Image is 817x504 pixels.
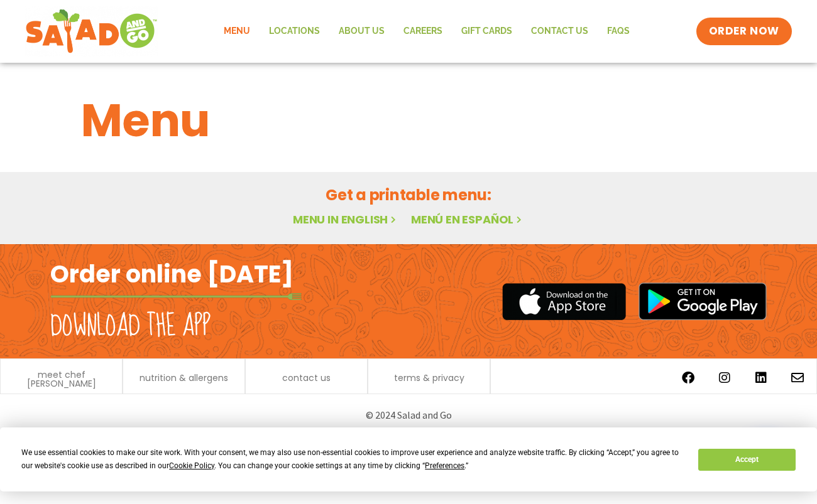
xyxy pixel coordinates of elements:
[394,373,464,382] a: terms & privacy
[214,17,639,46] nav: Menu
[502,281,626,322] img: appstore
[598,17,639,46] a: FAQs
[81,184,736,206] h2: Get a printable menu:
[7,370,116,388] a: meet chef [PERSON_NAME]
[50,293,302,300] img: fork
[293,212,398,227] a: Menu in English
[709,24,779,39] span: ORDER NOW
[394,17,452,46] a: Careers
[214,17,260,46] a: Menu
[452,17,522,46] a: GIFT CARDS
[57,407,760,424] p: © 2024 Salad and Go
[140,373,228,382] a: nutrition & allergens
[25,6,158,56] img: new-SAG-logo-768×292
[81,87,736,154] h1: Menu
[50,259,293,289] h2: Order online [DATE]
[329,17,394,46] a: About Us
[411,212,524,227] a: Menú en español
[696,18,792,45] a: ORDER NOW
[260,17,329,46] a: Locations
[522,17,598,46] a: Contact Us
[169,461,214,470] span: Cookie Policy
[50,309,211,344] h2: Download the app
[639,282,767,320] img: google_play
[425,461,464,470] span: Preferences
[698,449,795,471] button: Accept
[282,373,331,382] a: contact us
[21,446,683,473] div: We use essential cookies to make our site work. With your consent, we may also use non-essential ...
